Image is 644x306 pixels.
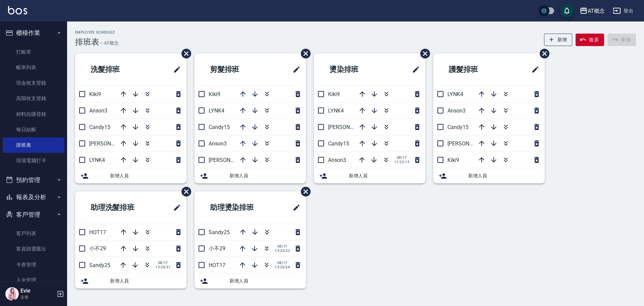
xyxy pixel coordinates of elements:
button: 復原 [576,34,604,46]
span: 刪除班表 [176,44,192,63]
span: HOT17 [209,262,225,268]
span: 修改班表的標題 [169,61,181,78]
span: 刪除班表 [535,44,550,63]
span: 11:23:13 [394,160,409,164]
span: 新增人員 [110,172,181,179]
span: 修改班表的標題 [408,61,420,78]
button: 櫃檯作業 [3,24,64,42]
span: 修改班表的標題 [169,200,181,216]
a: 材料自購登錄 [3,106,64,122]
a: 客戶列表 [3,226,64,241]
a: 現金收支登錄 [3,75,64,91]
span: 修改班表的標題 [288,61,301,78]
span: HOT17 [89,229,106,235]
span: Candy15 [89,124,110,130]
span: 08/17 [275,261,290,265]
button: save [560,4,574,17]
img: Logo [8,6,27,14]
a: 高階收支登錄 [3,91,64,106]
span: 新增人員 [229,172,301,179]
button: 客戶管理 [3,206,64,223]
button: AT概念 [577,4,607,18]
span: 新增人員 [349,172,420,179]
div: AT概念 [588,7,605,15]
span: 刪除班表 [296,182,312,202]
a: 帳單列表 [3,60,64,75]
a: 每日結帳 [3,122,64,137]
h5: Evie [20,288,55,294]
a: 排班表 [3,137,64,153]
h2: 洗髮排班 [80,57,150,82]
h2: 助理燙染排班 [200,195,276,220]
div: 新增人員 [75,273,186,289]
span: Kiki9 [209,91,220,97]
span: Anson3 [209,140,227,147]
span: Anson3 [89,107,107,114]
button: 登出 [610,5,636,17]
span: Candy15 [209,124,230,130]
span: Kiki9 [89,91,101,97]
span: 小不29 [89,245,106,252]
span: Kiki9 [328,91,340,97]
span: LYNK4 [328,107,344,114]
h2: 燙染排班 [319,57,388,82]
span: Anson3 [447,107,466,114]
span: Candy15 [328,140,349,147]
a: 入金管理 [3,272,64,288]
span: [PERSON_NAME]2 [89,140,132,147]
h2: 助理洗髮排班 [80,195,157,220]
p: 主管 [20,294,55,300]
span: Kiki9 [447,157,459,163]
span: 13:26:52 [275,249,290,253]
span: 新增人員 [110,277,181,285]
button: 新增 [544,34,573,46]
span: 刪除班表 [176,182,192,202]
span: LYNK4 [447,91,463,97]
div: 新增人員 [314,168,425,183]
a: 卡券管理 [3,257,64,272]
span: 08/17 [394,156,409,160]
h2: 剪髮排班 [200,57,269,82]
h2: Employee Schedule [75,30,119,35]
h2: 護髮排班 [439,57,508,82]
span: Sandy25 [209,229,230,235]
span: 刪除班表 [296,44,312,63]
div: 新增人員 [195,273,306,289]
span: 新增人員 [229,277,301,285]
h6: — AT概念 [99,40,119,47]
span: 08/17 [275,244,290,249]
span: LYNK4 [89,157,105,163]
span: [PERSON_NAME]2 [328,124,371,130]
span: Anson3 [328,157,346,163]
span: [PERSON_NAME]2 [447,140,491,147]
button: 報表及分析 [3,188,64,206]
img: Person [5,287,19,301]
span: [PERSON_NAME]2 [209,157,252,163]
h3: 排班表 [75,37,99,47]
div: 新增人員 [195,168,306,183]
span: 修改班表的標題 [288,200,301,216]
div: 新增人員 [75,168,186,183]
a: 客資篩選匯出 [3,241,64,257]
span: 小不29 [209,245,225,252]
span: 08/17 [155,261,170,265]
div: 新增人員 [433,168,545,183]
span: Sandy25 [89,262,110,268]
button: 預約管理 [3,171,64,189]
span: Candy15 [447,124,469,130]
span: 13:26:54 [275,265,290,269]
a: 現場電腦打卡 [3,153,64,168]
span: LYNK4 [209,107,224,114]
span: 新增人員 [468,172,539,179]
a: 打帳單 [3,44,64,60]
span: 修改班表的標題 [527,61,539,78]
span: 刪除班表 [415,44,431,63]
span: 13:26:31 [155,265,170,269]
